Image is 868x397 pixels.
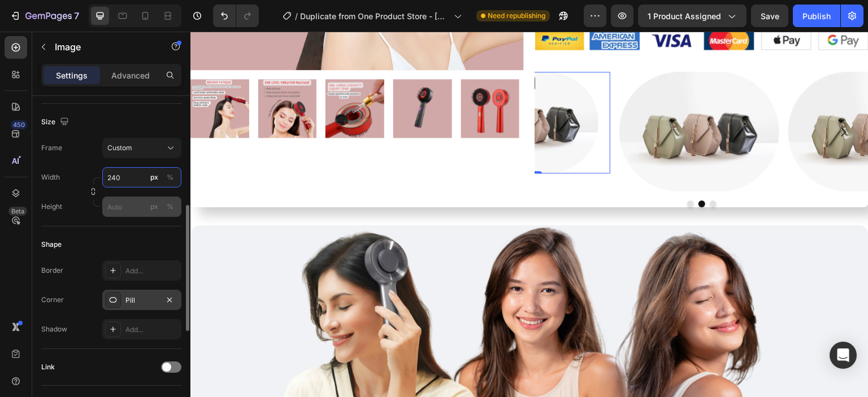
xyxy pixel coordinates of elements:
div: px [150,172,158,182]
button: Dot [519,169,526,176]
div: % [167,202,173,212]
div: 450 [11,120,27,129]
label: Width [41,172,60,182]
button: Carousel Back Arrow [354,84,385,116]
label: Height [41,202,62,212]
p: 7 [74,9,79,23]
span: Custom [107,143,132,153]
span: Need republishing [488,11,545,21]
div: Shape [41,239,62,250]
div: Corner [41,295,64,305]
div: Border [41,265,63,276]
span: Save [761,11,779,21]
input: px% [102,197,181,217]
button: 7 [5,5,84,27]
button: px [163,200,177,213]
div: Size [41,115,71,130]
iframe: Design area [190,32,868,397]
div: Open Intercom Messenger [830,342,857,369]
div: px [150,202,158,212]
div: Add... [125,325,179,335]
button: Custom [102,138,181,158]
div: Link [41,362,55,372]
p: Image [55,40,151,54]
img: image_demo.jpg [598,40,758,160]
p: Settings [56,69,88,81]
div: % [167,172,173,182]
span: 1 product assigned [648,10,721,22]
img: image_demo.jpg [272,40,408,142]
div: Add... [125,266,179,276]
label: Frame [41,143,62,153]
div: Shadow [41,324,67,334]
div: Beta [8,207,27,216]
button: 1 product assigned [638,5,747,27]
div: Pill [125,295,158,306]
button: Carousel Next Arrow [637,84,669,116]
button: px [163,171,177,184]
span: Duplicate from One Product Store - [DATE] 19:55:56 [300,10,449,22]
button: Publish [793,5,840,27]
button: % [147,200,161,213]
button: Dot [508,169,515,176]
input: px% [102,167,181,187]
div: Undo/Redo [213,5,259,27]
div: Publish [802,10,831,22]
p: Advanced [111,69,150,81]
span: / [295,10,298,22]
img: image_demo.jpg [429,40,589,160]
button: Save [751,5,788,27]
button: % [147,171,161,184]
button: Dot [497,169,504,176]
